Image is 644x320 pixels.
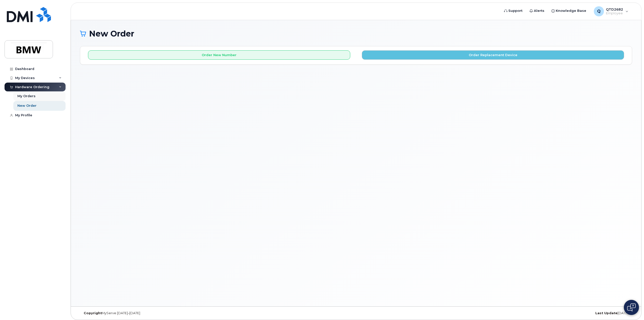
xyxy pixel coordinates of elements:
div: MyServe [DATE]–[DATE] [80,311,264,315]
strong: Copyright [84,311,102,315]
button: Order Replacement Device [362,50,624,60]
img: Open chat [627,303,636,311]
h1: New Order [80,29,632,38]
div: [DATE] [448,311,632,315]
strong: Last Update [595,311,618,315]
button: Order New Number [88,50,350,60]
